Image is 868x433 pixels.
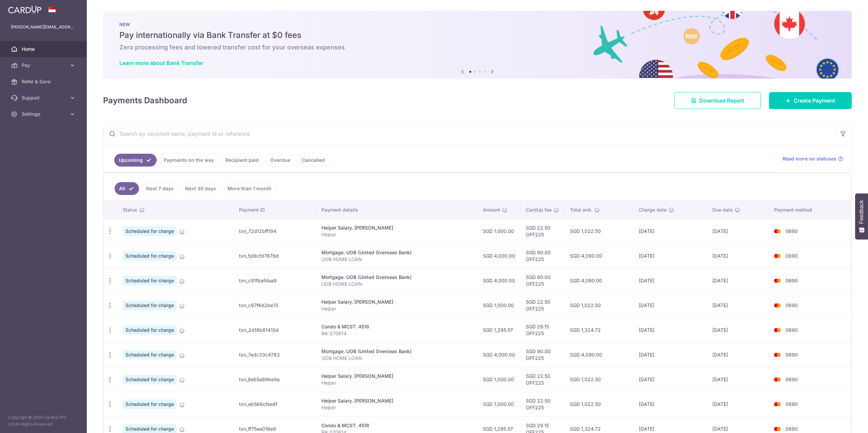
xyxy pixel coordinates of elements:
a: More than 1 month [223,182,276,195]
td: txn_5d8cfd7676d [234,243,316,268]
td: [DATE] [633,243,707,268]
td: [DATE] [633,342,707,367]
span: 0690 [786,401,798,407]
span: Download Report [699,96,744,105]
div: Mortgage. UOB (United Overseas Bank) [321,274,472,281]
span: Total amt. [570,207,592,213]
a: Payments on the way [159,154,218,167]
p: Helper [321,231,472,238]
td: SGD 22.50 OFF225 [520,392,565,416]
h6: Zero processing fees and lowered transfer cost for your overseas expenses [119,43,835,51]
span: Feedback [859,200,865,224]
td: txn_c97f4d2be13 [234,293,316,318]
p: Helper [321,380,472,386]
span: Settings [22,111,66,117]
td: SGD 4,000.00 [477,268,520,293]
td: SGD 1,324.72 [565,318,633,342]
span: 0690 [786,352,798,358]
img: Bank Card [771,227,784,235]
span: Create Payment [794,96,835,105]
td: SGD 1,000.00 [477,219,520,243]
a: Read more on statuses [783,155,843,162]
td: SGD 90.00 OFF225 [520,243,565,268]
img: Bank Card [771,400,784,408]
td: txn_2d18b81410d [234,318,316,342]
td: SGD 4,090.00 [565,243,633,268]
td: [DATE] [707,342,769,367]
th: Payment ID [234,201,316,219]
th: Payment method [769,201,851,219]
td: [DATE] [707,392,769,416]
th: Payment details [316,201,477,219]
img: Bank Card [771,277,784,285]
td: [DATE] [707,268,769,293]
td: SGD 29.15 OFF225 [520,318,565,342]
img: Bank Card [771,375,784,384]
span: Amount [483,207,500,213]
td: SGD 90.00 OFF225 [520,268,565,293]
div: Condo & MCST. 4518 [321,422,472,429]
td: SGD 1,000.00 [477,367,520,392]
td: txn_eb568cfee8f [234,392,316,416]
td: SGD 4,000.00 [477,342,520,367]
a: Upcoming [114,154,157,167]
td: [DATE] [633,367,707,392]
p: UOB HOME LOAN [321,281,472,287]
span: Refer & Save [22,78,66,85]
span: Charge date [639,207,667,213]
p: Helper [321,305,472,312]
span: Support [22,94,66,101]
a: Overdue [266,154,295,167]
span: Scheduled for charge [123,301,177,310]
td: txn_7adc33c4783 [234,342,316,367]
td: [DATE] [707,219,769,243]
img: Bank Card [771,425,784,433]
span: Pay [22,62,66,69]
img: Bank transfer banner [103,11,852,79]
div: Mortgage. UOB (United Overseas Bank) [321,348,472,355]
span: Scheduled for charge [123,226,177,236]
div: Helper Salary. [PERSON_NAME] [321,299,472,305]
span: Read more on statuses [783,155,836,162]
a: Next 30 days [181,182,220,195]
td: SGD 1,022.50 [565,392,633,416]
img: CardUp [8,5,41,14]
img: Bank Card [771,252,784,260]
td: SGD 4,090.00 [565,268,633,293]
span: CardUp fee [526,207,552,213]
div: Condo & MCST. 4518 [321,323,472,330]
td: [DATE] [633,219,707,243]
span: Scheduled for charge [123,375,177,384]
td: [DATE] [633,293,707,318]
span: 0690 [786,302,798,308]
span: Scheduled for charge [123,276,177,285]
span: Due date [712,207,733,213]
td: SGD 4,000.00 [477,243,520,268]
td: txn_c91fbafdaa9 [234,268,316,293]
span: 0690 [786,278,798,283]
span: Scheduled for charge [123,325,177,335]
td: SGD 1,000.00 [477,392,520,416]
td: [DATE] [633,318,707,342]
span: 0690 [786,376,798,382]
span: Scheduled for charge [123,350,177,360]
p: NEW [119,22,835,27]
a: Learn more about Bank Transfer [119,60,203,66]
td: [DATE] [707,367,769,392]
a: Create Payment [769,92,852,109]
a: Cancelled [297,154,329,167]
button: Feedback - Show survey [855,193,868,239]
p: Helper [321,404,472,411]
span: Status [123,207,137,213]
span: Home [22,46,66,52]
a: Recipient paid [221,154,263,167]
span: 0690 [786,327,798,333]
p: Blk 070614 [321,330,472,337]
div: Mortgage. UOB (United Overseas Bank) [321,249,472,256]
td: SGD 1,022.50 [565,367,633,392]
span: 0690 [786,426,798,432]
td: SGD 4,090.00 [565,342,633,367]
h4: Payments Dashboard [103,94,187,107]
span: 0690 [786,228,798,234]
a: All [115,182,139,195]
